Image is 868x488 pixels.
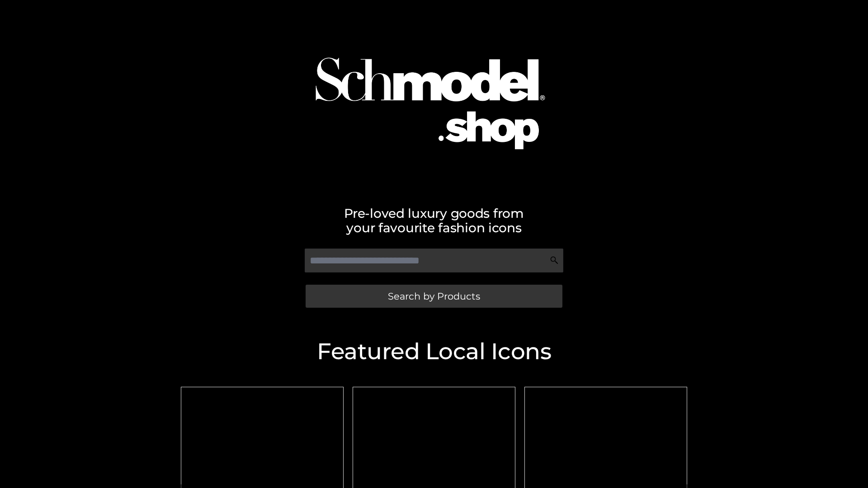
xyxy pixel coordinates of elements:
span: Search by Products [388,291,480,301]
a: Search by Products [306,285,562,308]
h2: Pre-loved luxury goods from your favourite fashion icons [176,206,692,235]
h2: Featured Local Icons​ [176,340,692,363]
img: Search Icon [550,256,559,265]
